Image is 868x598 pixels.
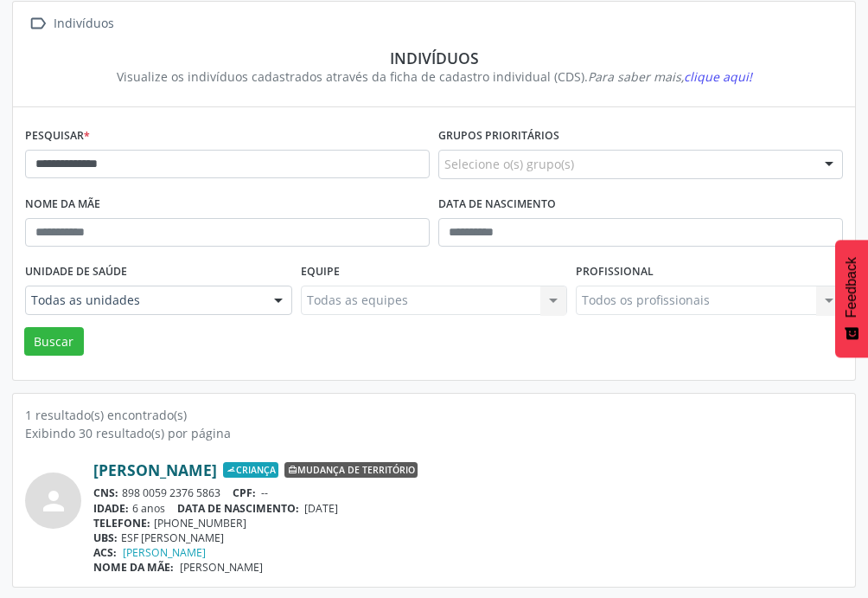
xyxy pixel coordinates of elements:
[38,485,69,517] i: person
[24,327,84,357] button: Buscar
[576,259,654,286] label: Profissional
[93,485,843,500] div: 898 0059 2376 5863
[304,501,338,516] span: [DATE]
[93,516,150,530] span: TELEFONE:
[284,462,418,478] span: Mudança de território
[588,68,752,85] i: Para saber mais,
[25,191,100,218] label: Nome da mãe
[93,501,843,516] div: 6 anos
[438,123,559,150] label: Grupos prioritários
[31,292,257,309] span: Todas as unidades
[261,485,268,500] span: --
[25,424,843,442] div: Exibindo 30 resultado(s) por página
[25,11,50,36] i: 
[835,240,868,357] button: Feedback - Mostrar pesquisa
[301,259,340,286] label: Equipe
[123,545,206,560] a: [PERSON_NAME]
[684,68,752,85] span: clique aqui!
[93,560,174,575] span: NOME DA MÃE:
[93,460,217,479] a: [PERSON_NAME]
[25,259,127,286] label: Unidade de saúde
[50,11,117,36] div: Indivíduos
[93,485,118,500] span: CNS:
[93,530,843,545] div: ESF [PERSON_NAME]
[93,530,118,545] span: UBS:
[25,123,90,150] label: Pesquisar
[93,545,117,560] span: ACS:
[177,501,299,516] span: DATA DE NASCIMENTO:
[844,257,859,318] span: Feedback
[180,560,263,575] span: [PERSON_NAME]
[444,155,574,173] span: Selecione o(s) grupo(s)
[25,406,843,424] div: 1 resultado(s) encontrado(s)
[93,501,129,516] span: IDADE:
[233,485,256,500] span: CPF:
[93,516,843,530] div: [PHONE_NUMBER]
[223,462,278,478] span: Criança
[25,11,117,36] a:  Indivíduos
[438,191,556,218] label: Data de nascimento
[37,68,831,86] div: Visualize os indivíduos cadastrados através da ficha de cadastro individual (CDS).
[37,48,831,68] div: Indivíduos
